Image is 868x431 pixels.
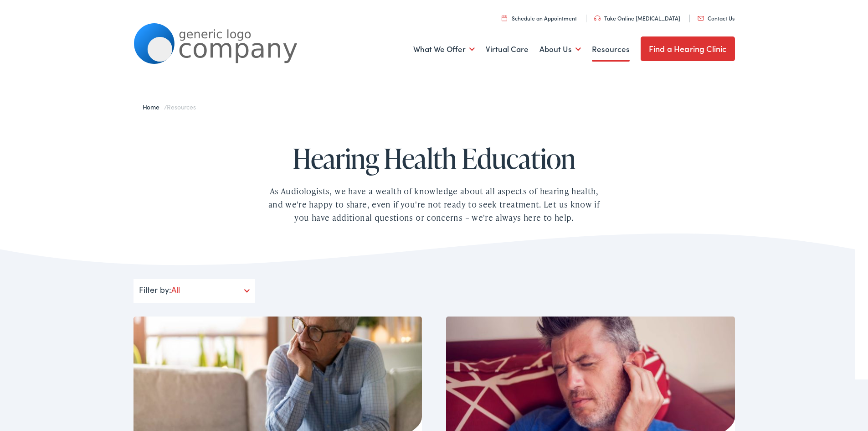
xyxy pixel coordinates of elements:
img: utility icon [502,15,507,21]
a: Home [143,102,164,111]
a: Schedule an Appointment [502,14,577,22]
a: Find a Hearing Clinic [641,36,735,61]
a: About Us [539,32,581,66]
a: Virtual Care [486,32,529,66]
a: Contact Us [698,14,734,22]
a: Resources [592,32,630,66]
span: / [143,102,196,111]
a: What We Offer [413,32,475,66]
a: Take Online [MEDICAL_DATA] [594,14,680,22]
img: utility icon [698,16,704,21]
span: Resources [167,102,195,111]
h1: Hearing Health Education [238,143,630,173]
img: utility icon [594,16,601,21]
div: Filter by: [134,279,255,303]
div: As Audiologists, we have a wealth of knowledge about all aspects of hearing health, and we're hap... [266,185,603,224]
